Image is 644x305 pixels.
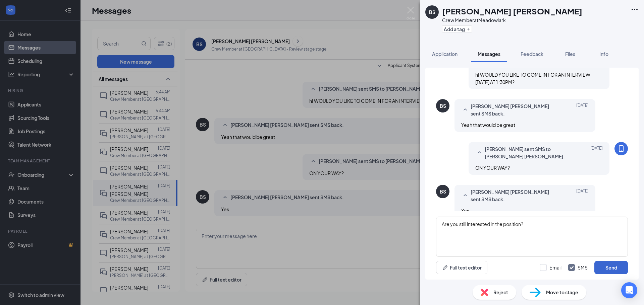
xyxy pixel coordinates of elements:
[442,25,472,32] button: PlusAdd a tag
[436,261,487,274] button: Full text editorPen
[442,17,582,23] div: Crew Member at Meadowlark
[461,208,469,214] span: Yes
[440,188,446,195] div: BS
[461,122,515,128] span: Yeah that would be great
[621,282,637,298] div: Open Intercom Messenger
[594,261,628,274] button: Send
[493,289,508,296] span: Reject
[440,102,446,109] div: BS
[475,72,590,85] span: hI WOULD YOU LIKE TO COME IN FOR AN INTERVIEW [DATE] AT 1:30PM?
[471,102,558,117] span: [PERSON_NAME] [PERSON_NAME] sent SMS back.
[429,9,435,15] div: BS
[599,51,608,57] span: Info
[576,188,589,203] span: [DATE]
[478,51,500,57] span: Messages
[442,264,448,271] svg: Pen
[461,106,469,114] svg: SmallChevronUp
[546,289,578,296] span: Move to stage
[466,27,470,31] svg: Plus
[565,51,575,57] span: Files
[617,145,625,153] svg: MobileSms
[471,188,558,203] span: [PERSON_NAME] [PERSON_NAME] sent SMS back.
[432,51,458,57] span: Application
[461,192,469,200] svg: SmallChevronUp
[475,149,483,157] svg: SmallChevronUp
[485,145,573,160] span: [PERSON_NAME] sent SMS to [PERSON_NAME] [PERSON_NAME].
[521,51,543,57] span: Feedback
[576,102,589,117] span: [DATE]
[590,145,603,160] span: [DATE]
[442,5,582,17] h1: [PERSON_NAME] [PERSON_NAME]
[436,217,628,257] textarea: Are you still interested in the position?
[631,5,639,13] svg: Ellipses
[475,165,510,171] span: ON YOUR WAY?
